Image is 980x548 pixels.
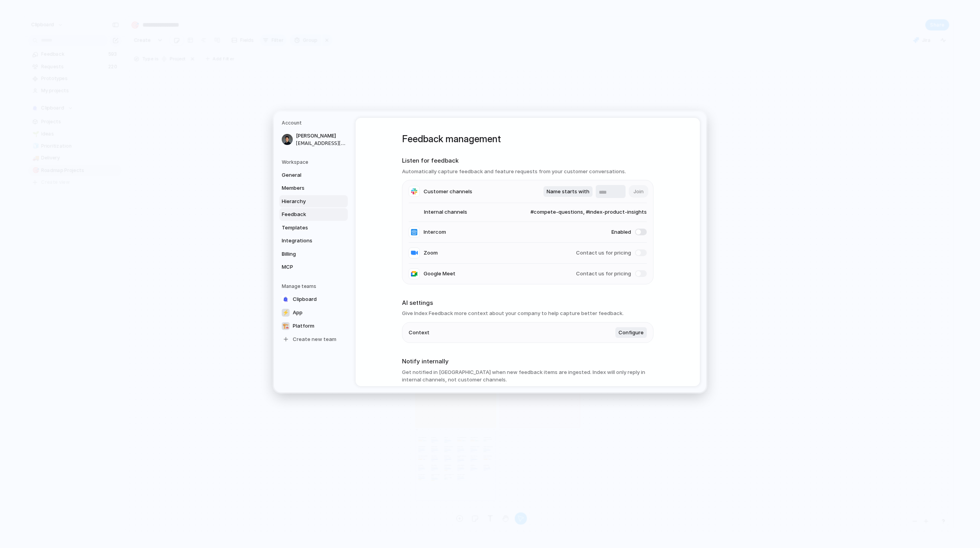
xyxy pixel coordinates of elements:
[409,208,467,216] span: Internal channels
[282,237,332,245] span: Integrations
[282,184,332,192] span: Members
[296,140,346,147] span: [EMAIL_ADDRESS][DOMAIN_NAME]
[282,250,332,258] span: Billing
[279,333,348,346] a: Create new team
[402,299,653,308] h2: AI settings
[402,132,653,146] h1: Feedback management
[402,156,653,165] h2: Listen for feedback
[618,329,644,337] span: Configure
[402,310,653,317] h3: Give Index Feedback more context about your company to help capture better feedback.
[279,182,348,194] a: Members
[282,119,348,126] h5: Account
[293,295,317,303] span: Clipboard
[576,270,631,278] span: Contact us for pricing
[282,159,348,166] h5: Workspace
[402,368,653,384] h3: Get notified in [GEOGRAPHIC_DATA] when new feedback items are ingested. Index will only reply in ...
[279,248,348,260] a: Billing
[615,327,647,338] button: Configure
[279,320,348,332] a: 🏗️Platform
[409,329,429,337] span: Context
[279,195,348,208] a: Hierarchy
[293,322,314,330] span: Platform
[282,198,332,205] span: Hierarchy
[279,235,348,247] a: Integrations
[402,357,653,366] h2: Notify internally
[547,188,589,196] span: Name starts with
[279,261,348,273] a: MCP
[282,211,332,218] span: Feedback
[424,228,446,236] span: Intercom
[293,335,336,343] span: Create new team
[279,169,348,181] a: General
[611,228,631,236] span: Enabled
[424,270,455,278] span: Google Meet
[279,208,348,221] a: Feedback
[543,186,593,197] button: Name starts with
[279,130,348,149] a: [PERSON_NAME][EMAIL_ADDRESS][DOMAIN_NAME]
[515,208,647,216] span: #compete-questions, #index-product-insights
[282,283,348,290] h5: Manage teams
[576,249,631,257] span: Contact us for pricing
[402,168,653,176] h3: Automatically capture feedback and feature requests from your customer conversations.
[282,171,332,179] span: General
[293,309,303,317] span: App
[282,309,290,317] div: ⚡
[424,249,438,257] span: Zoom
[282,263,332,271] span: MCP
[282,224,332,232] span: Templates
[279,306,348,319] a: ⚡App
[279,293,348,306] a: Clipboard
[279,222,348,234] a: Templates
[296,132,346,140] span: [PERSON_NAME]
[424,188,472,196] span: Customer channels
[282,322,290,330] div: 🏗️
